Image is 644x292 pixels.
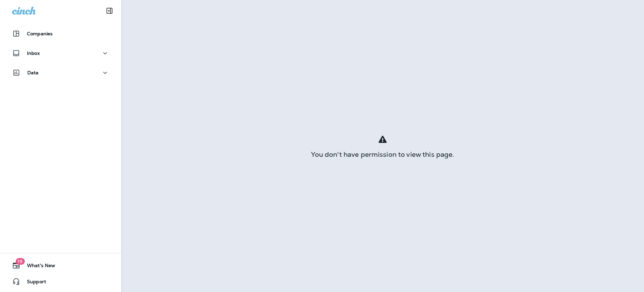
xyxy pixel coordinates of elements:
button: Collapse Sidebar [100,4,119,17]
span: 19 [15,258,25,265]
button: 19What's New [7,259,115,272]
p: Data [27,70,39,75]
p: Inbox [27,50,40,56]
button: Companies [7,27,115,40]
button: Inbox [7,46,115,60]
p: Companies [27,31,53,36]
button: Support [7,275,115,288]
span: What's New [20,263,55,271]
div: You don't have permission to view this page. [121,152,644,157]
button: Data [7,66,115,79]
span: Support [20,279,46,287]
